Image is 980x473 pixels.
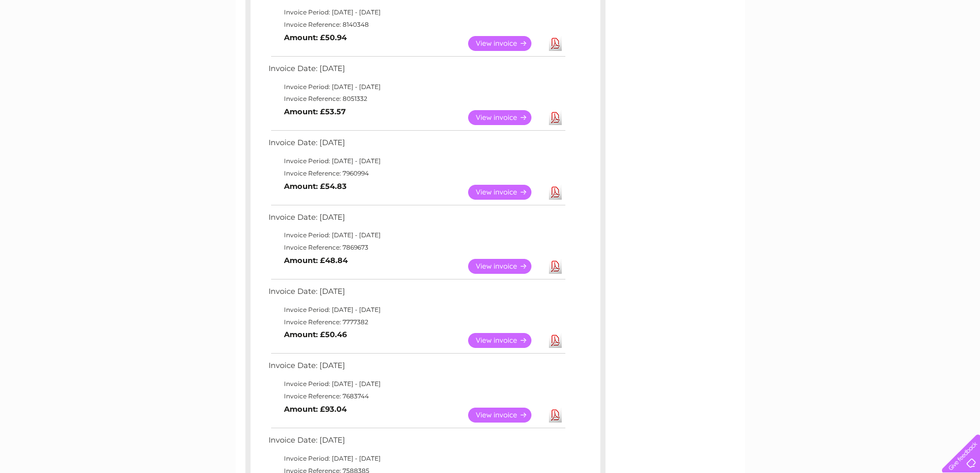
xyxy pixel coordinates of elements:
[266,229,567,241] td: Invoice Period: [DATE] - [DATE]
[284,405,347,414] b: Amount: £93.04
[266,304,567,316] td: Invoice Period: [DATE] - [DATE]
[34,27,87,58] img: logo.png
[266,19,567,31] td: Invoice Reference: 8140348
[549,408,562,423] a: Download
[266,452,567,465] td: Invoice Period: [DATE] - [DATE]
[266,316,567,328] td: Invoice Reference: 7777382
[468,408,544,423] a: View
[284,107,346,116] b: Amount: £53.57
[266,62,567,81] td: Invoice Date: [DATE]
[266,6,567,19] td: Invoice Period: [DATE] - [DATE]
[266,390,567,402] td: Invoice Reference: 7683744
[247,6,734,50] div: Clear Business is a trading name of Verastar Limited (registered in [GEOGRAPHIC_DATA] No. 3667643...
[853,44,884,51] a: Telecoms
[266,285,567,304] td: Invoice Date: [DATE]
[266,136,567,155] td: Invoice Date: [DATE]
[549,36,562,51] a: Download
[266,433,567,452] td: Invoice Date: [DATE]
[549,259,562,274] a: Download
[890,44,905,51] a: Blog
[468,110,544,125] a: View
[468,259,544,274] a: View
[284,182,347,191] b: Amount: £54.83
[912,44,937,51] a: Contact
[266,359,567,378] td: Invoice Date: [DATE]
[825,44,847,51] a: Energy
[266,155,567,167] td: Invoice Period: [DATE] - [DATE]
[786,5,857,18] a: 0333 014 3131
[266,81,567,93] td: Invoice Period: [DATE] - [DATE]
[468,333,544,348] a: View
[266,93,567,105] td: Invoice Reference: 8051332
[266,241,567,254] td: Invoice Reference: 7869673
[266,211,567,230] td: Invoice Date: [DATE]
[549,185,562,200] a: Download
[799,44,818,51] a: Water
[266,167,567,180] td: Invoice Reference: 7960994
[549,333,562,348] a: Download
[284,33,347,42] b: Amount: £50.94
[549,110,562,125] a: Download
[284,256,348,265] b: Amount: £48.84
[266,378,567,390] td: Invoice Period: [DATE] - [DATE]
[468,36,544,51] a: View
[946,44,970,51] a: Log out
[468,185,544,200] a: View
[284,330,347,339] b: Amount: £50.46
